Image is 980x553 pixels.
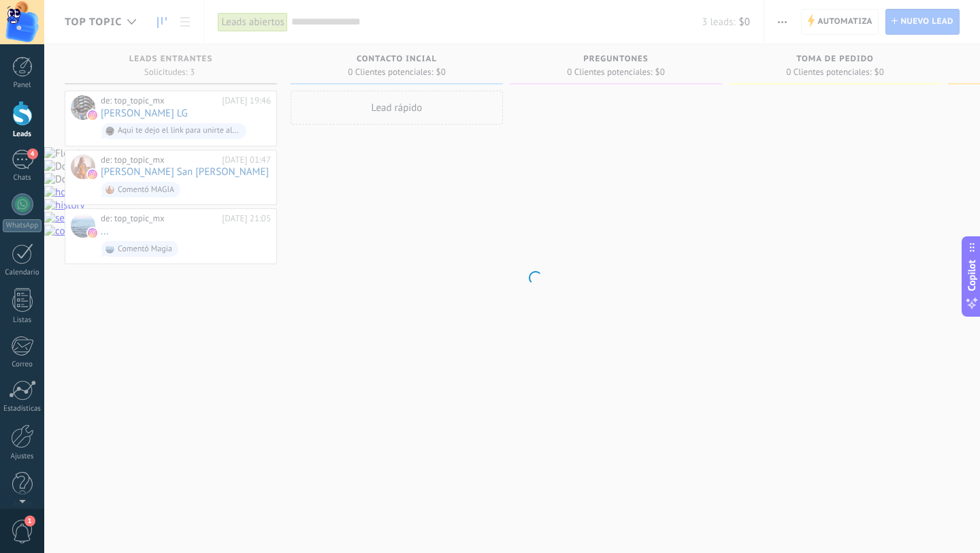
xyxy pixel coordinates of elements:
[3,452,42,461] div: Ajustes
[24,516,35,526] span: 1
[965,260,979,291] span: Copilot
[27,148,38,159] span: 4
[3,316,42,325] div: Listas
[3,81,42,90] div: Panel
[3,360,42,369] div: Correo
[3,268,42,277] div: Calendario
[3,405,42,413] div: Estadísticas
[3,174,42,183] div: Chats
[3,219,42,232] div: WhatsApp
[3,130,42,139] div: Leads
